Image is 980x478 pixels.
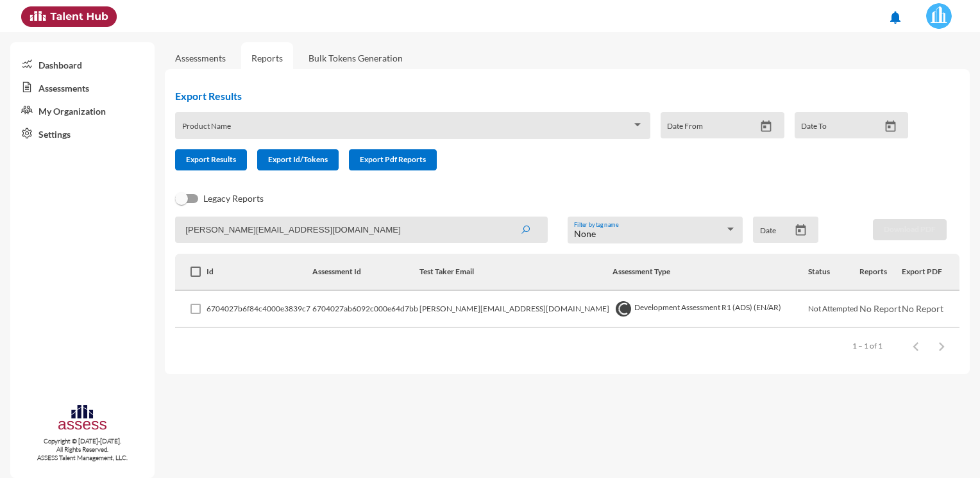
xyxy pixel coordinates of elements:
a: Bulk Tokens Generation [298,42,413,74]
td: 6704027ab6092c000e64d7bb [312,291,420,328]
th: Assessment Id [312,254,420,291]
p: Copyright © [DATE]-[DATE]. All Rights Reserved. ASSESS Talent Management, LLC. [10,437,155,462]
button: Export Pdf Reports [349,149,437,170]
img: assesscompany-logo.png [57,403,108,434]
button: Open calendar [755,120,777,133]
td: Not Attempted [808,291,859,328]
div: 1 – 1 of 1 [852,341,883,350]
td: Development Assessment R1 (ADS) (EN/AR) [612,291,809,328]
span: Download PDF [884,224,936,234]
span: Export Id/Tokens [268,154,328,164]
th: Assessment Type [612,254,809,291]
h2: Export Results [175,90,918,102]
span: None [574,228,596,239]
a: Reports [241,42,293,74]
th: Test Taker Email [419,254,612,291]
button: Previous page [903,333,929,359]
span: Export Results [186,154,236,164]
button: Next page [929,333,954,359]
a: Assessments [10,76,155,99]
a: Assessments [175,53,226,63]
a: Dashboard [10,53,155,76]
th: Export PDF [902,254,959,291]
a: My Organization [10,99,155,122]
th: Id [207,254,312,291]
a: Settings [10,122,155,145]
td: [PERSON_NAME][EMAIL_ADDRESS][DOMAIN_NAME] [419,291,612,328]
button: Download PDF [873,219,947,240]
button: Open calendar [790,224,812,237]
button: Open calendar [879,120,902,133]
th: Status [808,254,859,291]
button: Export Results [175,149,247,170]
span: Export Pdf Reports [360,154,426,164]
td: 6704027b6f84c4000e3839c7 [207,291,312,328]
button: Export Id/Tokens [257,149,339,170]
input: Search by name, token, assessment type, etc. [175,217,548,243]
span: Legacy Reports [203,191,264,206]
span: No Report [902,303,943,314]
span: No Report [859,303,901,314]
th: Reports [859,254,902,291]
mat-paginator: Select page [175,328,959,364]
mat-icon: notifications [888,10,903,25]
